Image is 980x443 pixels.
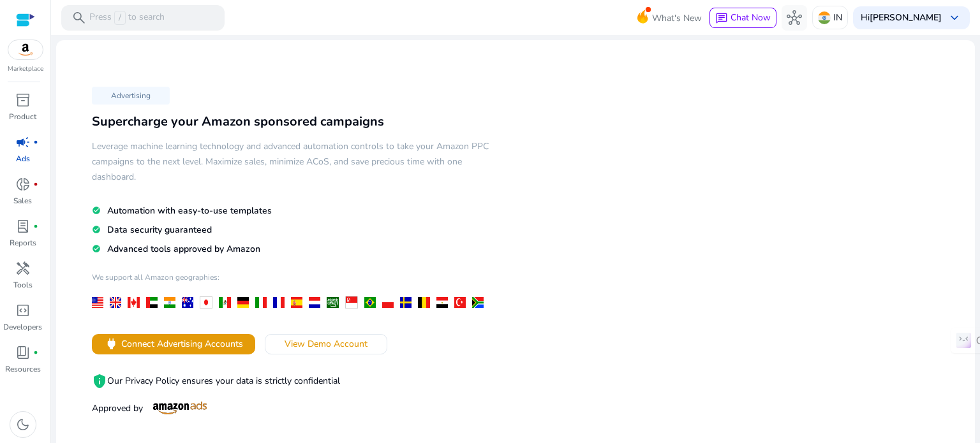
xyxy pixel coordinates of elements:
p: Product [9,111,36,122]
span: fiber_manual_record [33,140,38,145]
span: Advanced tools approved by Amazon [107,243,260,255]
p: Tools [13,279,33,291]
p: Hi [861,13,942,22]
span: campaign [15,134,31,150]
span: Chat Now [731,11,771,24]
span: code_blocks [15,303,31,318]
p: IN [833,6,842,29]
span: inventory_2 [15,92,31,108]
span: Data security guaranteed [107,224,212,236]
h3: Supercharge your Amazon sponsored campaigns [92,114,490,129]
p: Reports [10,237,36,249]
mat-icon: check_circle [92,243,101,254]
span: chat [715,12,728,25]
span: search [71,10,87,25]
p: Advertising [92,87,170,105]
span: Automation with easy-to-use templates [107,205,272,217]
p: Developers [3,321,42,333]
p: Sales [13,195,32,207]
img: in.svg [818,11,831,24]
span: / [114,11,126,25]
mat-icon: check_circle [92,224,101,235]
p: Ads [16,153,30,164]
span: lab_profile [15,219,31,234]
h4: We support all Amazon geographies: [92,272,490,292]
p: Approved by [92,402,490,415]
span: power [104,337,119,351]
span: What's New [652,7,702,29]
mat-icon: check_circle [92,205,101,216]
span: View Demo Account [285,337,367,351]
img: amazon.svg [8,40,43,59]
span: fiber_manual_record [33,224,38,229]
span: fiber_manual_record [33,350,38,355]
span: hub [787,10,802,25]
p: Resources [5,363,41,375]
p: Press to search [89,11,165,25]
span: fiber_manual_record [33,182,38,187]
p: Marketplace [8,64,43,74]
mat-icon: privacy_tip [92,374,107,389]
span: keyboard_arrow_down [947,10,962,25]
span: book_4 [15,345,31,360]
span: handyman [15,261,31,276]
b: [PERSON_NAME] [870,11,942,24]
span: Connect Advertising Accounts [121,337,243,351]
p: Our Privacy Policy ensures your data is strictly confidential [92,374,490,389]
span: donut_small [15,177,31,192]
span: dark_mode [15,417,31,432]
h5: Leverage machine learning technology and advanced automation controls to take your Amazon PPC cam... [92,139,490,185]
